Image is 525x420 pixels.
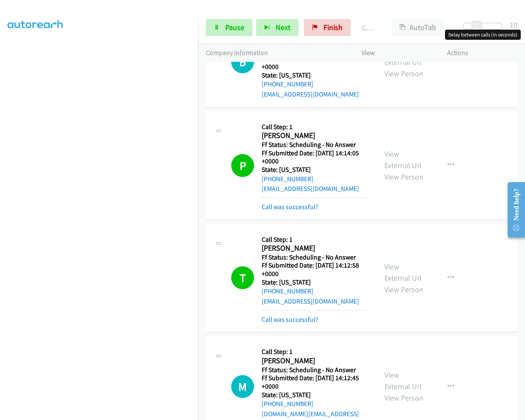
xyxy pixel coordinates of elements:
h5: Call Step: 1 [262,348,369,356]
h1: B [231,50,254,73]
h5: Call Step: 1 [262,123,369,131]
a: [PHONE_NUMBER] [262,80,313,88]
h1: P [231,154,254,177]
a: View Person [384,69,423,78]
a: [PHONE_NUMBER] [262,287,313,295]
iframe: Dialpad [8,17,198,419]
h5: State: [US_STATE] [262,391,369,399]
p: View [362,48,432,58]
a: Finish [304,19,351,36]
h1: T [231,266,254,289]
a: Pause [206,19,252,36]
a: View External Url [384,262,422,283]
h5: Ff Status: Scheduling - No Answer [262,253,369,262]
a: [EMAIL_ADDRESS][DOMAIN_NAME] [262,185,359,193]
a: View Person [384,285,423,294]
h5: Call Step: 1 [262,235,369,244]
div: The call is yet to be attempted [231,375,254,398]
h5: State: [US_STATE] [262,278,369,287]
a: [PHONE_NUMBER] [262,400,313,408]
h5: State: [US_STATE] [262,166,369,174]
h1: M [231,375,254,398]
button: AutoTab [392,19,444,36]
button: Next [256,19,298,36]
div: 10 [510,19,517,30]
a: View External Url [384,370,422,391]
div: Delay between calls (in seconds) [445,30,521,40]
a: View Person [384,393,423,403]
a: Call was successful? [262,315,318,323]
a: View External Url [384,46,422,67]
p: Call Completed [362,22,376,33]
a: View Person [384,172,423,182]
h5: Ff Status: Scheduling - No Answer [262,366,369,374]
p: Actions [447,48,517,58]
iframe: Resource Center [500,176,525,243]
a: [PHONE_NUMBER] [262,175,313,183]
h5: Ff Submitted Date: [DATE] 14:15:06 +0000 [262,54,369,71]
a: View External Url [384,149,422,170]
span: Finish [323,22,343,32]
h2: [PERSON_NAME] [262,243,366,253]
a: [EMAIL_ADDRESS][DOMAIN_NAME] [262,297,359,305]
h5: Ff Submitted Date: [DATE] 14:12:58 +0000 [262,261,369,278]
h2: [PERSON_NAME] [262,356,366,366]
span: Next [276,22,290,32]
h5: State: [US_STATE] [262,71,369,80]
h2: [PERSON_NAME] [262,131,366,141]
h5: Ff Submitted Date: [DATE] 14:14:05 +0000 [262,149,369,166]
a: Call was successful? [262,203,318,211]
p: Company Information [206,48,346,58]
h5: Ff Submitted Date: [DATE] 14:12:45 +0000 [262,374,369,390]
h5: Ff Status: Scheduling - No Answer [262,141,369,149]
a: [EMAIL_ADDRESS][DOMAIN_NAME] [262,90,359,98]
span: Pause [225,22,244,32]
